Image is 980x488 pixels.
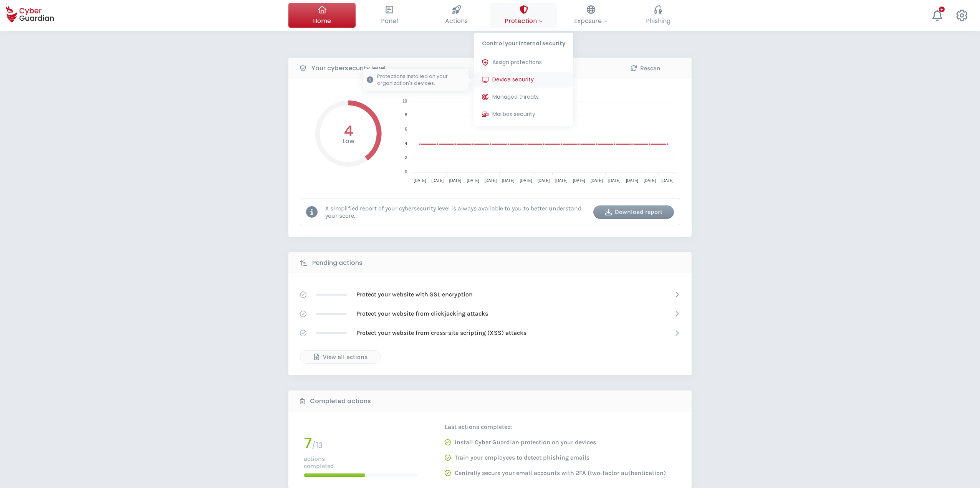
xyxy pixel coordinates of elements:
[381,16,398,26] span: Panel
[608,179,621,183] tspan: [DATE]
[311,64,386,73] b: Your cybersecurity level
[485,179,497,183] tspan: [DATE]
[414,179,426,183] tspan: [DATE]
[520,179,532,183] tspan: [DATE]
[661,179,674,183] tspan: [DATE]
[467,179,479,183] tspan: [DATE]
[423,3,490,28] button: Actions
[300,350,381,364] button: View all actions
[492,58,542,66] span: Assign protections
[646,16,670,26] span: Phishing
[593,205,674,219] button: Download report
[591,179,603,183] tspan: [DATE]
[474,107,573,122] button: Mailbox security
[502,179,515,183] tspan: [DATE]
[455,469,666,477] p: Centrally secure your email accounts with 2FA (two-factor authentication)
[306,352,374,362] div: View all actions
[611,64,680,73] div: Rescan
[490,3,557,28] button: ProtectionControl your internal securityAssign protectionsDevice securityProtections installed on...
[455,438,596,446] p: Install Cyber Guardian protection on your devices
[555,179,568,183] tspan: [DATE]
[474,55,573,70] button: Assign protections
[455,454,589,462] p: Train your employees to detect phishing emails
[492,76,534,84] span: Device security
[312,440,323,451] span: / 13
[312,258,363,268] b: Pending actions
[402,99,407,103] tspan: 10
[624,3,692,28] button: Phishing
[538,179,550,183] tspan: [DATE]
[939,7,945,12] div: +
[644,179,656,183] tspan: [DATE]
[474,72,573,88] button: Device securityProtections installed on your organization's devices.
[310,397,371,406] b: Completed actions
[405,141,407,146] tspan: 4
[445,423,656,431] p: Last actions completed:
[573,179,585,183] tspan: [DATE]
[313,16,331,26] span: Home
[574,16,608,26] span: Exposure
[405,155,407,160] tspan: 2
[445,16,468,26] span: Actions
[449,179,462,183] tspan: [DATE]
[356,290,473,299] p: Protect your website with SSL encryption
[377,73,465,87] p: Protections installed on your organization's devices.
[405,112,407,117] tspan: 8
[432,179,444,183] tspan: [DATE]
[304,455,418,462] p: actions
[505,16,543,26] span: Protection
[304,462,418,470] p: completed
[356,3,423,28] button: Panel
[405,169,407,174] tspan: 0
[492,93,539,101] span: Managed threats
[599,207,668,217] div: Download report
[492,110,535,118] span: Mailbox security
[356,309,488,318] p: Protect your website from clickjacking attacks
[474,89,573,105] button: Managed threats
[325,205,588,219] p: A simplified report of your cybersecurity level is always available to you to better understand y...
[474,33,573,51] p: Control your internal security
[304,436,312,450] h1: 7
[605,61,686,75] button: Rescan
[356,329,526,337] p: Protect your website from cross-site scripting (XSS) attacks
[405,127,407,131] tspan: 6
[626,179,638,183] tspan: [DATE]
[288,3,356,28] button: Home
[557,3,624,28] button: Exposure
